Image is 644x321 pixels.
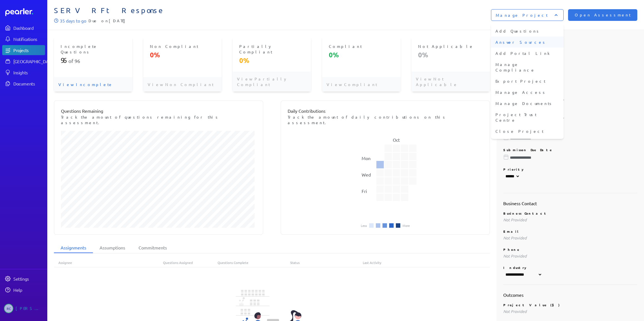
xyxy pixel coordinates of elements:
[329,43,394,49] p: Compliant
[13,25,45,31] div: Dashboard
[288,107,483,114] p: Daily Contributions
[491,75,564,87] li: Export Project
[503,235,527,240] span: Not Provided
[4,304,13,313] span: Robert Craig
[2,34,45,44] a: Notifications
[16,304,43,313] div: [PERSON_NAME]
[322,77,401,92] p: View Compliant
[491,109,564,126] li: Project Trust Centre
[503,155,637,160] input: Please choose a due date
[2,45,45,55] a: Projects
[61,107,256,114] p: Questions Remaining
[150,43,215,49] p: Non Compliant
[503,135,637,141] input: Please choose a due date
[503,217,527,222] span: Not Provided
[503,303,637,307] p: Project Value ($)
[503,67,637,72] p: Description
[2,23,45,33] a: Dashboard
[93,242,132,253] li: Assumptions
[503,37,637,43] h2: Project Details
[2,56,45,66] a: [GEOGRAPHIC_DATA]
[13,58,55,64] div: [GEOGRAPHIC_DATA]
[503,253,527,258] span: Not Provided
[2,285,45,295] a: Help
[13,36,45,42] div: Notifications
[361,188,367,194] text: Fri
[361,172,371,177] text: Wed
[2,274,45,284] a: Settings
[491,98,564,109] li: Manage Documents
[503,229,637,234] p: Email
[503,48,637,52] p: Division
[61,43,126,55] p: Incomplete Questions
[361,224,367,227] li: Less
[13,47,45,53] div: Projects
[13,81,45,86] div: Documents
[503,148,637,152] p: Submisson Due Date
[132,242,174,253] li: Commitments
[13,287,45,293] div: Help
[503,265,637,270] p: Industry
[491,48,564,59] li: Add Portal Link
[290,260,363,265] div: Status
[54,77,132,92] p: View Incomplete
[503,309,527,314] span: Not Provided
[61,56,126,65] p: of
[503,128,637,133] p: Internal Due Date
[496,12,548,18] p: Manage Project
[403,224,410,227] li: More
[88,17,128,24] span: Due on [DATE]
[491,87,564,98] li: Manage Access
[503,92,637,96] p: Sales Manager
[61,56,68,65] span: 96
[418,50,483,59] p: 0%
[54,260,163,265] div: Assignee
[411,72,490,92] p: View Not Applicable
[5,8,45,16] a: Dashboard
[75,58,80,64] span: 96
[13,70,45,75] div: Insights
[568,9,637,21] button: Open Assessment
[393,137,400,143] text: Oct
[288,114,483,125] p: Track the amount of daily contributions on this assessment.
[418,43,483,49] p: Not Applicable
[163,260,218,265] div: Questions Assigned
[491,59,564,75] li: Manage Compliance
[491,36,564,48] li: Answer Sources
[491,25,564,36] li: Add Questions
[503,110,637,114] p: Delivery Manager
[2,67,45,77] a: Insights
[150,50,215,59] p: 0%
[503,167,637,171] p: Priority
[361,155,370,161] text: Mon
[503,200,637,207] h2: Business Contact
[218,260,290,265] div: Questions Complete
[2,79,45,89] a: Documents
[13,276,45,281] div: Settings
[503,291,637,298] h2: Outcomes
[363,260,472,265] div: Last Activity
[491,126,564,137] li: Close Project
[143,77,222,92] p: View Non Compliant
[575,12,631,18] span: Open Assessment
[503,211,637,215] p: Business Contact
[239,43,304,55] p: Partially Compliant
[54,6,346,15] span: SERV RFt Response
[61,114,256,125] p: Track the amount of questions remaining for this assessment.
[233,72,311,92] p: View Partially Compliant
[239,56,304,65] p: 0%
[503,247,637,252] p: Phone
[329,50,394,59] p: 0%
[60,17,86,24] p: 35 days to go
[2,302,45,315] a: RC[PERSON_NAME]
[54,242,93,253] li: Assignments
